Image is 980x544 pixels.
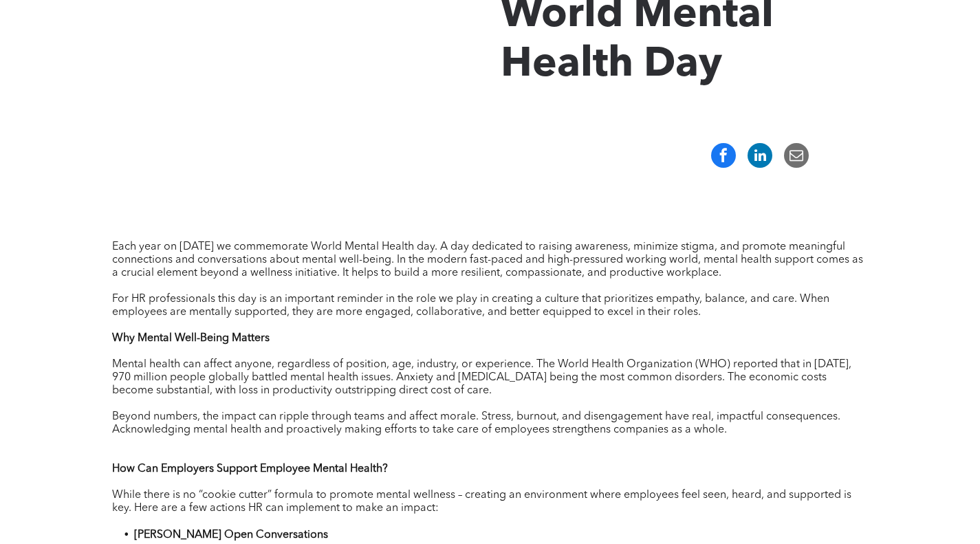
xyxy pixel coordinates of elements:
[112,241,863,279] span: Each year on [DATE] we commemorate World Mental Health day. A day dedicated to raising awareness,...
[134,530,328,541] strong: [PERSON_NAME] Open Conversations
[112,294,829,318] span: For HR professionals this day is an important reminder in the role we play in creating a culture ...
[112,490,851,514] span: While there is no “cookie cutter” formula to promote mental wellness – creating an environment wh...
[112,359,851,396] span: Mental health can affect anyone, regardless of position, age, industry, or experience. The World ...
[112,464,388,475] strong: How Can Employers Support Employee Mental Health?
[112,411,840,435] span: Beyond numbers, the impact can ripple through teams and affect morale. Stress, burnout, and disen...
[112,333,270,344] strong: Why Mental Well-Being Matters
